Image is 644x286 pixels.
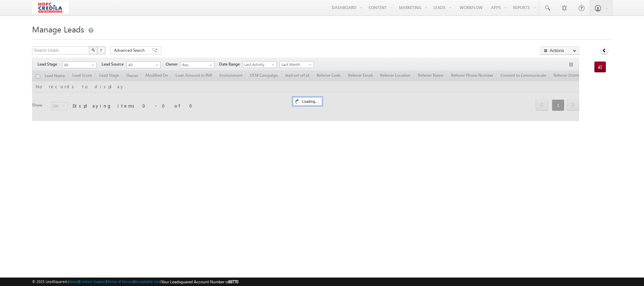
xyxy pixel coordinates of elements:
[540,46,579,55] button: Actions
[293,97,322,105] div: Loading...
[32,24,84,34] span: Manage Leads
[102,61,126,67] span: Lead Source
[206,62,214,69] a: Show All Items
[91,48,95,52] img: Search
[37,61,62,67] span: Lead Stage
[32,279,238,285] span: © 2025 LeadSquared | | | | |
[280,62,312,68] span: Last Month
[114,47,147,53] span: Advanced Search
[161,279,238,284] span: Your Leadsquared Account Number is
[279,61,314,68] a: Last Month
[135,279,160,284] a: Acceptable Use
[107,279,134,284] a: Terms of Service
[228,279,238,284] span: 69770
[62,62,97,68] a: All
[100,47,103,53] span: ?
[243,62,275,68] span: Last Activity
[97,46,105,54] button: ?
[166,61,180,67] span: Owner
[180,62,215,68] input: Type to Search
[242,61,277,68] a: Last Activity
[127,62,159,68] span: All
[69,279,79,284] a: About
[126,62,161,68] a: All
[32,2,68,14] img: Custom Logo
[80,279,106,284] a: Contact Support
[62,62,95,68] span: All
[219,61,242,67] span: Date Range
